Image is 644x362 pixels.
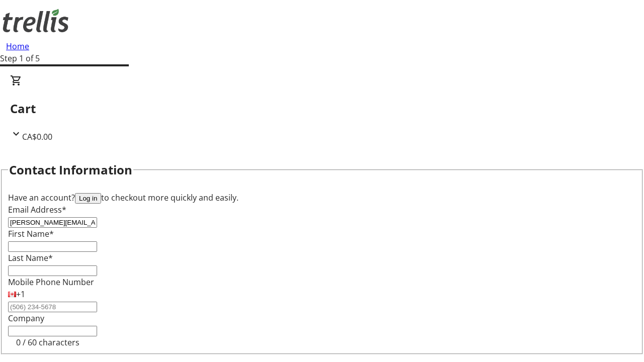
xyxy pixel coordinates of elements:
[8,192,636,204] div: Have an account? to checkout more quickly and easily.
[8,228,54,239] label: First Name*
[8,277,94,288] label: Mobile Phone Number
[8,252,53,263] label: Last Name*
[9,161,132,179] h2: Contact Information
[22,131,52,142] span: CA$0.00
[8,302,97,312] input: (506) 234-5678
[8,313,44,324] label: Company
[10,74,634,143] div: CartCA$0.00
[16,337,79,348] tr-character-limit: 0 / 60 characters
[10,100,634,118] h2: Cart
[75,193,101,204] button: Log in
[8,204,66,215] label: Email Address*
